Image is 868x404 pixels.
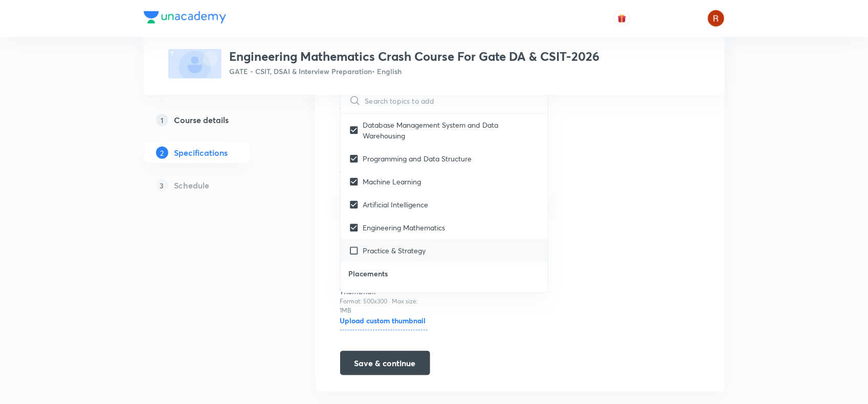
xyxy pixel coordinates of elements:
p: Aptitude [363,291,392,302]
img: Company Logo [144,11,226,23]
a: 1Course details [144,110,283,130]
p: 2 [156,147,168,159]
button: avatar [614,10,630,27]
p: Programming and Data Structure [363,153,472,164]
button: Save & continue [340,351,430,375]
img: avatar [617,14,627,23]
p: Engineering Mathematics [363,222,446,233]
p: Format: 500x300 · Max size: 1MB [340,297,428,315]
p: Placements [341,262,548,285]
p: GATE - CSIT, DSAI & Interview Preparation • English [230,66,600,77]
a: Company Logo [144,11,226,26]
h5: Course details [174,114,229,126]
h5: Specifications [174,147,228,159]
h6: Thumbnail [340,286,428,297]
p: 3 [156,179,168,192]
p: Practice & Strategy [363,245,426,256]
p: 1 [156,114,168,126]
p: Artificial Intelligence [363,199,429,210]
h6: Upload custom thumbnail [340,315,428,330]
p: Machine Learning [363,176,421,187]
p: Database Management System and Data Warehousing [363,120,540,141]
input: Search topics to add [365,87,548,113]
img: Rupsha chowdhury [707,10,725,27]
h5: Schedule [174,179,210,192]
h3: Engineering Mathematics Crash Course For Gate DA & CSIT-2026 [230,49,600,64]
img: fallback-thumbnail.png [168,49,221,79]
